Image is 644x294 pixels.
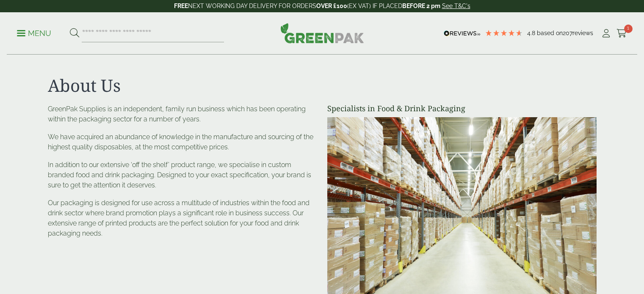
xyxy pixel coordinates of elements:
[442,3,470,9] a: See T&C's
[537,30,563,36] span: Based on
[624,25,633,33] span: 1
[174,3,188,9] strong: FREE
[17,28,51,38] p: Menu
[48,104,317,124] p: GreenPak Supplies is an independent, family run business which has been operating within the pack...
[48,132,317,152] p: We have acquired an abundance of knowledge in the manufacture and sourcing of the highest quality...
[316,3,347,9] strong: OVER £100
[327,104,597,113] h4: Specialists in Food & Drink Packaging
[616,27,627,40] a: 1
[17,28,51,37] a: Menu
[280,23,364,43] img: GreenPak Supplies
[485,29,523,37] div: 4.79 Stars
[616,29,627,38] i: Cart
[527,30,537,36] span: 4.8
[48,160,317,190] p: In addition to our extensive ‘off the shelf’ product range, we specialise in custom branded food ...
[601,29,611,38] i: My Account
[402,3,440,9] strong: BEFORE 2 pm
[48,198,317,239] p: Our packaging is designed for use across a multitude of industries within the food and drink sect...
[444,30,481,36] img: REVIEWS.io
[572,30,593,36] span: reviews
[563,30,572,36] span: 207
[48,75,597,96] h1: About Us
